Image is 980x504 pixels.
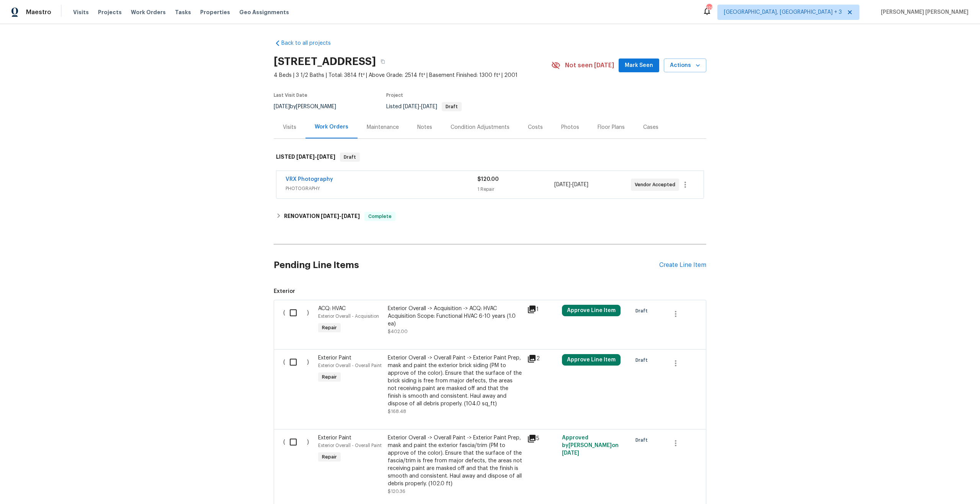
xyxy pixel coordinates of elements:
div: Work Orders [315,123,348,131]
div: 5 [527,434,557,443]
span: Approved by [PERSON_NAME] on [562,435,619,456]
div: Exterior Overall -> Overall Paint -> Exterior Paint Prep, mask and paint the exterior fascia/trim... [388,434,523,488]
span: [DATE] [296,154,315,159]
span: [PERSON_NAME] [PERSON_NAME] [878,8,969,16]
div: Photos [561,124,579,131]
div: Condition Adjustments [451,124,510,131]
div: Create Line Item [659,262,706,269]
span: Exterior [274,288,706,295]
span: Geo Assignments [239,8,289,16]
span: Work Orders [131,8,166,16]
span: Projects [98,8,122,16]
span: [DATE] [562,450,579,456]
span: Mark Seen [625,61,653,70]
span: Exterior Overall - Overall Paint [318,443,382,448]
span: Repair [319,453,340,461]
span: Exterior Overall - Acquisition [318,314,379,319]
span: - [554,181,588,189]
span: Repair [319,324,340,332]
button: Approve Line Item [562,305,621,316]
span: $402.00 [388,329,408,334]
button: Mark Seen [619,59,659,73]
span: Exterior Paint [318,355,351,361]
span: - [403,104,437,109]
span: $120.36 [388,489,405,494]
span: ACQ: HVAC [318,306,346,311]
span: 4 Beds | 3 1/2 Baths | Total: 3814 ft² | Above Grade: 2514 ft² | Basement Finished: 1300 ft² | 2001 [274,72,551,79]
h2: [STREET_ADDRESS] [274,58,376,65]
div: Notes [417,124,432,131]
span: Not seen [DATE] [565,62,614,69]
span: [DATE] [554,182,570,187]
div: RENOVATION [DATE]-[DATE]Complete [274,207,706,226]
span: Actions [670,61,700,70]
span: Draft [443,104,461,109]
span: $120.00 [477,177,499,182]
span: [DATE] [274,104,290,109]
span: - [321,213,360,219]
span: Visits [73,8,89,16]
h6: LISTED [276,153,335,162]
span: Properties [200,8,230,16]
div: ( ) [281,432,316,497]
span: Repair [319,373,340,381]
span: $168.48 [388,409,406,414]
span: - [296,154,335,159]
span: [GEOGRAPHIC_DATA], [GEOGRAPHIC_DATA] + 3 [724,8,842,16]
button: Approve Line Item [562,354,621,366]
span: [DATE] [403,104,419,109]
span: [DATE] [317,154,335,159]
div: ( ) [281,352,316,418]
span: Last Visit Date [274,93,307,98]
div: Exterior Overall -> Overall Paint -> Exterior Paint Prep, mask and paint the exterior brick sidin... [388,354,523,408]
span: Maestro [26,8,51,16]
div: Visits [283,124,296,131]
div: ( ) [281,302,316,338]
div: 129 [706,5,712,12]
span: [DATE] [341,213,360,219]
span: Draft [341,153,359,161]
span: [DATE] [572,182,588,187]
h6: RENOVATION [284,212,360,221]
div: LISTED [DATE]-[DATE]Draft [274,145,706,169]
div: Floor Plans [598,124,625,131]
span: Complete [365,213,395,220]
span: Vendor Accepted [635,181,678,189]
span: Project [386,93,403,98]
span: Exterior Overall - Overall Paint [318,363,382,368]
div: by [PERSON_NAME] [274,102,345,111]
div: 2 [527,354,557,363]
button: Copy Address [376,55,390,68]
span: Exterior Paint [318,435,351,441]
span: Draft [635,436,651,444]
a: VRX Photography [286,177,333,182]
span: Listed [386,104,462,109]
span: [DATE] [421,104,437,109]
div: 1 Repair [477,185,554,193]
span: Draft [635,356,651,364]
div: Maintenance [367,124,399,131]
h2: Pending Line Items [274,247,659,283]
div: Costs [528,124,543,131]
div: Exterior Overall -> Acquisition -> ACQ: HVAC Acquisition Scope: Functional HVAC 6-10 years (1.0 ea) [388,305,523,328]
a: Back to all projects [274,39,347,47]
span: Draft [635,307,651,315]
span: PHOTOGRAPHY [286,185,477,192]
div: Cases [643,124,658,131]
div: 1 [527,305,557,314]
span: [DATE] [321,213,339,219]
span: Tasks [175,10,191,15]
button: Actions [664,59,706,73]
